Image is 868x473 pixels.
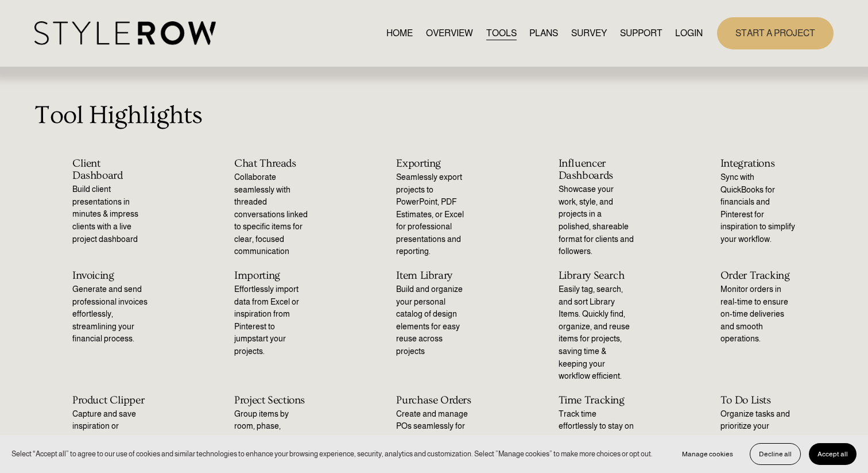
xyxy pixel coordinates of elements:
img: StyleRow [34,21,215,45]
h2: Invoicing [72,270,148,282]
a: PLANS [529,25,558,41]
h2: Client Dashboard [72,157,148,182]
h2: Exporting [396,157,471,170]
p: Group items by room, phase, category, or any structure that fits your project needs [234,408,309,470]
p: Build and organize your personal catalog of design elements for easy reuse across projects [396,283,471,358]
span: SUPPORT [620,26,662,40]
p: Organize tasks and prioritize your workflow to keep projects moving smoothly. [720,408,796,470]
a: START A PROJECT [717,17,834,49]
p: Monitor orders in real-time to ensure on-time deliveries and smooth operations. [720,283,796,345]
p: Tool Highlights [34,96,833,134]
p: Generate and send professional invoices effortlessly, streamlining your financial process. [72,283,148,345]
h2: To Do Lists [720,394,796,406]
h2: Importing [234,270,309,282]
a: TOOLS [486,25,517,41]
p: Easily tag, search, and sort Library Items. Quickly find, organize, and reuse items for projects,... [559,283,634,383]
h2: Time Tracking [559,394,634,406]
p: Track time effortlessly to stay on schedule and manage project hours with ease. [559,408,634,470]
a: folder dropdown [620,25,662,41]
a: SURVEY [571,25,607,41]
p: Select “Accept all” to agree to our use of cookies and similar technologies to enhance your brows... [11,448,653,459]
a: HOME [386,25,413,41]
h2: Item Library [396,270,471,282]
button: Accept all [809,443,857,465]
p: Seamlessly export projects to PowerPoint, PDF Estimates, or Excel for professional presentations ... [396,171,471,258]
p: Build client presentations in minutes & impress clients with a live project dashboard [72,183,148,245]
button: Decline all [750,443,801,465]
p: Create and manage POs seamlessly for efficient project purchasing. [396,408,471,457]
p: Collaborate seamlessly with threaded conversations linked to specific items for clear, focused co... [234,171,309,258]
h2: Library Search [559,270,634,282]
span: Manage cookies [682,450,733,458]
h2: Project Sections [234,394,309,406]
h2: Chat Threads [234,157,309,170]
h2: Product Clipper [72,394,148,406]
span: Decline all [759,450,792,458]
p: Showcase your work, style, and projects in a polished, shareable format for clients and followers. [559,183,634,258]
h2: Order Tracking [720,270,796,282]
p: Effortlessly import data from Excel or inspiration from Pinterest to jumpstart your projects. [234,283,309,358]
button: Manage cookies [673,443,742,465]
h2: Integrations [720,157,796,170]
h2: Influencer Dashboards [559,157,634,182]
p: Sync with QuickBooks for financials and Pinterest for inspiration to simplify your workflow. [720,171,796,246]
h2: Purchase Orders [396,394,471,406]
a: OVERVIEW [426,25,473,41]
a: LOGIN [675,25,703,41]
span: Accept all [817,450,848,458]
